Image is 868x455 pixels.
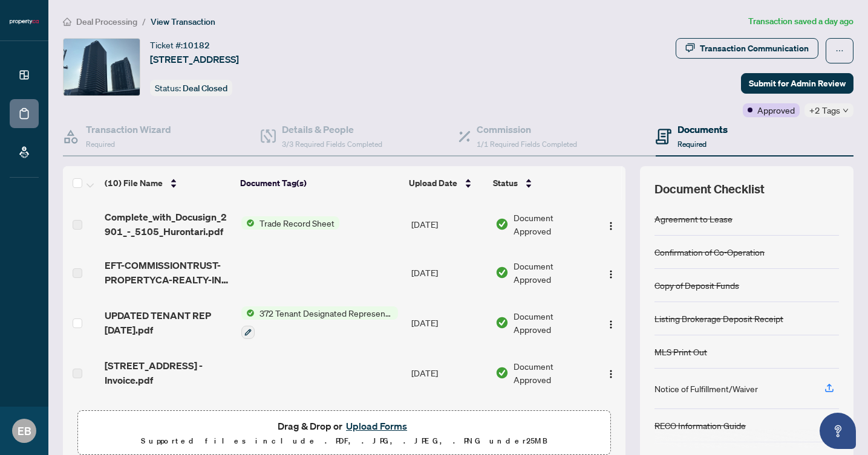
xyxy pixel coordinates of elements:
span: down [843,108,849,114]
span: Complete_with_Docusign_2901_-_5105_Hurontari.pdf [105,210,231,239]
span: Upload Date [409,176,457,190]
span: View Transaction [151,16,215,27]
th: Status [488,166,593,200]
img: Logo [606,269,616,279]
img: Status Icon [241,216,255,230]
span: Document Approved [514,360,591,386]
div: Agreement to Lease [654,212,733,225]
th: Upload Date [404,166,488,200]
td: [DATE] [406,349,491,397]
img: logo [10,18,39,25]
button: Upload Forms [342,418,411,434]
th: (10) File Name [100,166,235,200]
span: Submit for Admin Review [749,74,846,93]
button: Status IconTrade Record Sheet [241,216,339,230]
button: Open asap [820,413,856,449]
span: +2 Tags [809,103,840,117]
td: [DATE] [406,397,491,449]
td: [DATE] [406,200,491,248]
button: Transaction Communication [676,38,818,59]
span: EFT-COMMISSIONTRUST-PROPERTYCA-REALTY-INC 155.PDF [105,258,231,287]
div: Ticket #: [150,38,210,52]
button: Logo [601,263,621,282]
img: Logo [606,221,616,231]
div: Listing Brokerage Deposit Receipt [654,312,783,325]
div: Copy of Deposit Funds [654,279,739,292]
td: [DATE] [406,297,491,349]
span: [STREET_ADDRESS] - Invoice.pdf [105,358,231,387]
span: Status [493,176,518,190]
img: Logo [606,369,616,379]
h4: Transaction Wizard [86,122,171,137]
span: Required [86,140,115,149]
span: 3/3 Required Fields Completed [282,140,382,149]
span: Document Approved [514,259,591,286]
span: Document Approved [514,211,591,237]
span: 372 Tenant Designated Representation Agreement with Company Schedule A [255,306,398,320]
button: Logo [601,363,621,382]
article: Transaction saved a day ago [748,15,853,28]
th: Document Tag(s) [235,166,405,200]
img: IMG-W12345238_1.jpg [64,39,140,95]
div: Transaction Communication [700,39,809,58]
td: [DATE] [406,248,491,297]
h4: Documents [677,122,728,137]
li: / [142,15,146,28]
div: Status: [150,80,232,96]
div: RECO Information Guide [654,419,746,432]
div: Confirmation of Co-Operation [654,245,765,259]
span: UPDATED TENANT REP [DATE].pdf [105,308,231,337]
span: Drag & Drop or [278,418,411,434]
span: Deal Processing [76,16,137,27]
span: Document Approved [514,309,591,336]
img: Document Status [495,316,509,329]
div: Notice of Fulfillment/Waiver [654,382,758,395]
span: 1/1 Required Fields Completed [477,140,577,149]
span: EB [18,422,31,439]
span: 10182 [183,40,210,51]
button: Logo [601,215,621,234]
img: Document Status [495,366,509,379]
span: Trade Record Sheet [255,216,339,230]
button: Submit for Admin Review [741,73,853,94]
button: Logo [601,313,621,332]
img: Document Status [495,218,509,231]
img: Document Status [495,266,509,279]
span: Document Checklist [654,181,765,198]
img: Logo [606,320,616,329]
p: Supported files include .PDF, .JPG, .JPEG, .PNG under 25 MB [85,434,603,448]
span: ellipsis [835,47,844,55]
h4: Commission [477,122,577,137]
button: Status Icon372 Tenant Designated Representation Agreement with Company Schedule A [241,306,398,339]
span: Deal Closed [183,83,227,94]
span: home [63,18,71,26]
span: Approved [757,103,795,117]
span: (10) File Name [105,176,163,190]
div: MLS Print Out [654,345,707,358]
h4: Details & People [282,122,382,137]
span: [STREET_ADDRESS] [150,52,239,66]
span: Required [677,140,706,149]
img: Status Icon [241,306,255,320]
